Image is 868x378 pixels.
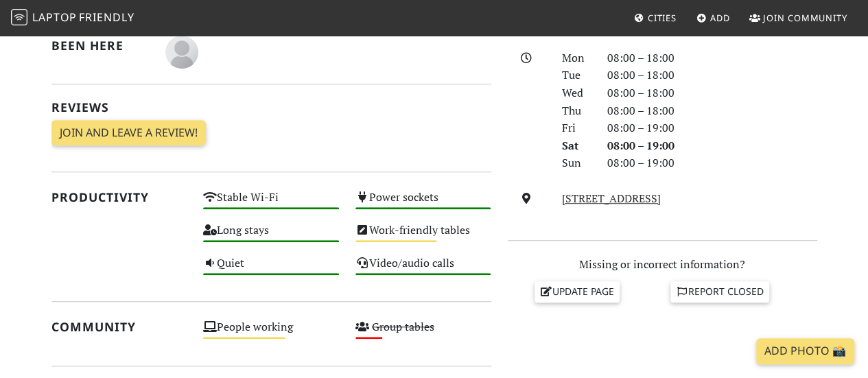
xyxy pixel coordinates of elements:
[51,38,149,53] h2: Been here
[562,191,661,206] a: [STREET_ADDRESS]
[347,253,500,286] div: Video/audio calls
[691,5,736,30] a: Add
[554,137,599,155] div: Sat
[165,36,198,69] img: blank-535327c66bd565773addf3077783bbfce4b00ec00e9fd257753287c682c7fa38.png
[599,84,825,102] div: 08:00 – 18:00
[195,220,347,253] div: Long stays
[599,49,825,67] div: 08:00 – 18:00
[195,253,347,286] div: Quiet
[508,256,817,274] p: Missing or incorrect information?
[32,10,77,25] span: Laptop
[79,10,134,25] span: Friendly
[599,137,825,155] div: 08:00 – 19:00
[51,100,491,115] h2: Reviews
[11,9,27,25] img: LaptopFriendly
[710,12,730,24] span: Add
[554,154,599,172] div: Sun
[51,120,206,146] a: Join and leave a review!
[554,102,599,120] div: Thu
[554,49,599,67] div: Mon
[599,154,825,172] div: 08:00 – 19:00
[599,102,825,120] div: 08:00 – 18:00
[535,281,620,302] a: Update page
[372,319,434,334] s: Group tables
[195,317,347,350] div: People working
[648,12,677,24] span: Cities
[763,12,847,24] span: Join Community
[51,190,187,204] h2: Productivity
[347,220,500,253] div: Work-friendly tables
[554,67,599,84] div: Tue
[554,84,599,102] div: Wed
[11,6,134,30] a: LaptopFriendly LaptopFriendly
[347,187,500,220] div: Power sockets
[599,119,825,137] div: 08:00 – 19:00
[165,43,198,58] span: Floor
[195,187,347,220] div: Stable Wi-Fi
[554,119,599,137] div: Fri
[599,67,825,84] div: 08:00 – 18:00
[629,5,682,30] a: Cities
[51,320,187,334] h2: Community
[744,5,853,30] a: Join Community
